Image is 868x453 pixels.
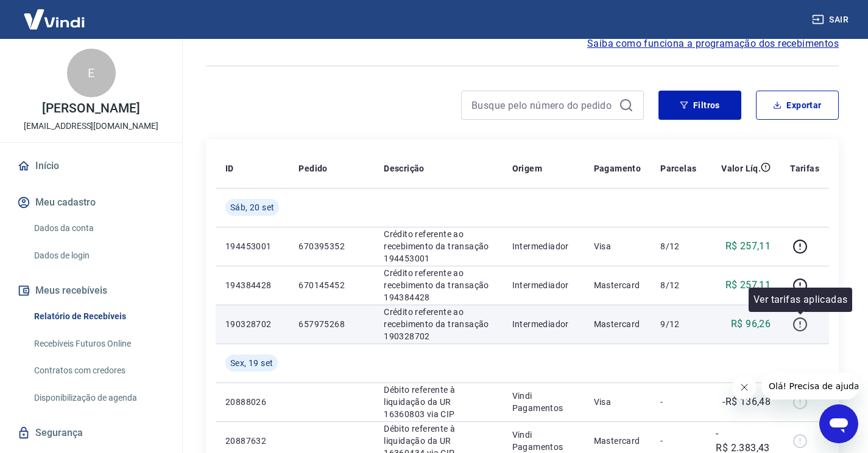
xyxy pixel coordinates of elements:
[819,404,858,443] iframe: Button to launch messaging window
[15,153,168,179] a: Início
[660,318,696,330] p: 9/12
[594,240,641,252] p: Visa
[29,386,168,410] a: Disponibilização de agenda
[225,240,279,252] p: 194453001
[756,91,839,120] button: Exportar
[512,318,574,330] p: Intermediador
[512,162,542,175] p: Origem
[42,102,139,115] p: [PERSON_NAME]
[660,396,696,408] p: -
[384,384,492,420] p: Débito referente à liquidação da UR 16360803 via CIP
[732,375,757,399] iframe: Close message
[471,96,614,114] input: Busque pelo número do pedido
[298,318,364,330] p: 657975268
[225,162,234,175] p: ID
[230,357,273,369] span: Sex, 19 set
[67,49,116,97] div: E
[722,395,771,409] p: -R$ 136,48
[594,162,641,175] p: Pagamento
[810,9,853,31] button: Sair
[753,292,847,307] p: Ver tarifas aplicadas
[24,120,158,133] p: [EMAIL_ADDRESS][DOMAIN_NAME]
[384,162,425,175] p: Descrição
[512,429,574,453] p: Vindi Pagamentos
[29,358,168,383] a: Contratos com credores
[298,279,364,291] p: 670145452
[15,1,94,38] img: Vindi
[512,240,574,252] p: Intermediador
[512,390,574,414] p: Vindi Pagamentos
[761,373,858,399] iframe: Message from company
[660,240,696,252] p: 8/12
[790,162,819,175] p: Tarifas
[594,435,641,447] p: Mastercard
[230,201,274,213] span: Sáb, 20 set
[225,435,279,447] p: 20887632
[298,240,364,252] p: 670395352
[7,9,102,18] span: Olá! Precisa de ajuda?
[731,317,771,331] p: R$ 96,26
[29,304,168,329] a: Relatório de Recebíveis
[384,306,492,342] p: Crédito referente ao recebimento da transação 190328702
[29,216,168,241] a: Dados da conta
[225,279,279,291] p: 194384428
[725,278,771,292] p: R$ 257,11
[658,91,741,120] button: Filtros
[594,279,641,291] p: Mastercard
[384,267,492,303] p: Crédito referente ao recebimento da transação 194384428
[587,36,839,51] a: Saiba como funciona a programação dos recebimentos
[594,318,641,330] p: Mastercard
[225,318,279,330] p: 190328702
[660,279,696,291] p: 8/12
[384,228,492,265] p: Crédito referente ao recebimento da transação 194453001
[298,162,327,175] p: Pedido
[721,162,761,175] p: Valor Líq.
[15,189,168,216] button: Meu cadastro
[725,239,771,254] p: R$ 257,11
[512,279,574,291] p: Intermediador
[29,243,168,268] a: Dados de login
[660,435,696,447] p: -
[660,162,696,175] p: Parcelas
[225,396,279,408] p: 20888026
[594,396,641,408] p: Visa
[15,277,168,304] button: Meus recebíveis
[29,331,168,356] a: Recebíveis Futuros Online
[15,420,168,446] a: Segurança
